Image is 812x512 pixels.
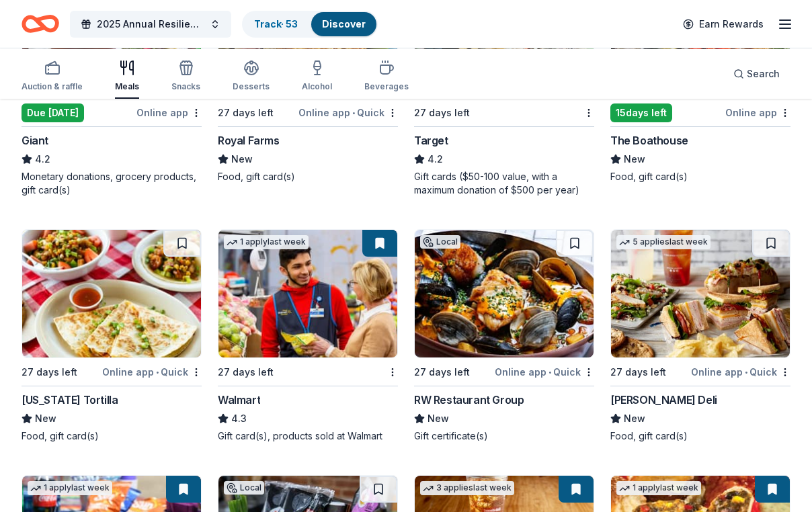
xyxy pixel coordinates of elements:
div: Online app [136,104,202,121]
span: • [156,367,159,378]
a: Image for RW Restaurant GroupLocal27 days leftOnline app•QuickRW Restaurant GroupNewGift certific... [414,229,594,443]
span: 4.2 [35,151,50,167]
div: 27 days left [22,364,77,380]
button: Alcohol [302,54,332,99]
div: The Boathouse [610,132,688,148]
span: New [624,411,645,427]
a: Discover [322,18,366,30]
div: Alcohol [302,81,332,92]
div: Food, gift card(s) [218,170,398,183]
div: 1 apply last week [616,481,701,495]
div: Gift certificate(s) [414,429,594,443]
span: New [35,411,56,427]
div: Due [DATE] [22,103,84,122]
div: Online app Quick [102,364,202,380]
div: Online app Quick [495,364,594,380]
img: Image for RW Restaurant Group [415,230,594,357]
a: Image for Walmart1 applylast week27 days leftWalmart4.3Gift card(s), products sold at Walmart [218,229,398,443]
div: Target [414,132,448,148]
div: 3 applies last week [420,481,514,495]
div: Auction & raffle [22,81,83,92]
div: Local [420,235,460,249]
div: Online app [725,104,790,121]
div: Food, gift card(s) [610,170,790,183]
div: Monetary donations, grocery products, gift card(s) [22,170,202,197]
div: Snacks [171,81,200,92]
span: 4.2 [428,151,443,167]
span: 2025 Annual Resilience Celebration [97,16,204,32]
a: Earn Rewards [675,12,772,36]
button: Beverages [364,54,409,99]
img: Image for Walmart [218,230,397,357]
div: Meals [115,81,139,92]
div: 27 days left [610,364,666,380]
span: • [549,367,551,378]
div: Gift card(s), products sold at Walmart [218,429,398,443]
span: Search [747,66,780,82]
div: 1 apply last week [28,481,112,495]
div: 5 applies last week [616,235,710,249]
span: New [231,151,253,167]
span: • [745,367,747,378]
button: Meals [115,54,139,99]
div: Gift cards ($50-100 value, with a maximum donation of $500 per year) [414,170,594,197]
span: New [624,151,645,167]
img: Image for California Tortilla [22,230,201,357]
div: Online app Quick [691,364,790,380]
div: [PERSON_NAME] Deli [610,392,717,408]
div: Walmart [218,392,260,408]
img: Image for McAlister's Deli [611,230,790,357]
button: Auction & raffle [22,54,83,99]
div: 27 days left [218,105,274,121]
a: Image for McAlister's Deli5 applieslast week27 days leftOnline app•Quick[PERSON_NAME] DeliNewFood... [610,229,790,443]
button: Search [723,60,790,87]
span: 4.3 [231,411,247,427]
span: • [352,108,355,118]
button: 2025 Annual Resilience Celebration [70,11,231,38]
div: Food, gift card(s) [22,429,202,443]
div: Giant [22,132,48,148]
div: 27 days left [414,364,470,380]
div: 15 days left [610,103,672,122]
div: Desserts [233,81,270,92]
div: Food, gift card(s) [610,429,790,443]
div: Local [224,481,264,495]
div: RW Restaurant Group [414,392,524,408]
a: Track· 53 [254,18,298,30]
button: Track· 53Discover [242,11,378,38]
span: New [428,411,449,427]
button: Snacks [171,54,200,99]
a: Image for California Tortilla27 days leftOnline app•Quick[US_STATE] TortillaNewFood, gift card(s) [22,229,202,443]
div: Royal Farms [218,132,280,148]
div: 27 days left [414,105,470,121]
div: 1 apply last week [224,235,309,249]
div: [US_STATE] Tortilla [22,392,118,408]
a: Home [22,8,59,40]
div: 27 days left [218,364,274,380]
button: Desserts [233,54,270,99]
div: Beverages [364,81,409,92]
div: Online app Quick [298,104,398,121]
